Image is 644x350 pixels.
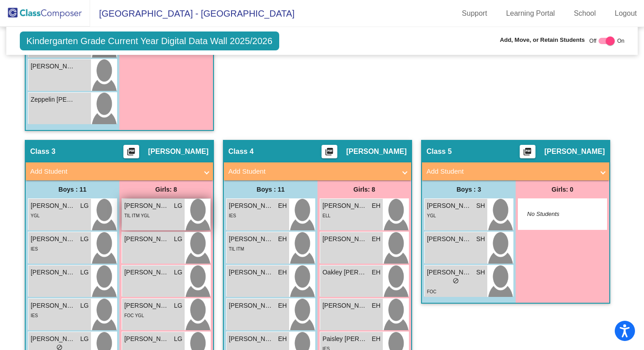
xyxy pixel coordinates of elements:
span: [PERSON_NAME] [31,234,76,244]
span: [PERSON_NAME] [124,201,169,211]
span: EH [278,268,287,277]
span: [PERSON_NAME] [322,201,367,211]
span: [PERSON_NAME] [229,301,274,310]
span: IES [31,313,38,318]
div: Boys : 11 [224,180,317,198]
span: [PERSON_NAME] [229,234,274,244]
span: Zeppelin [PERSON_NAME] [31,95,76,104]
span: [PERSON_NAME] [427,234,472,244]
div: Girls: 8 [317,180,411,198]
button: Print Students Details [123,145,139,158]
span: [PERSON_NAME] [229,334,274,344]
span: TIL ITM YGL [124,213,150,218]
span: Class 4 [228,147,254,156]
span: [PERSON_NAME] [148,147,209,156]
span: EH [278,234,287,244]
span: YGL [31,213,40,218]
span: LG [174,268,182,277]
span: [PERSON_NAME] [31,62,76,71]
a: Learning Portal [499,6,562,21]
span: [PERSON_NAME] [322,301,367,310]
span: YGL [427,213,436,218]
mat-icon: picture_as_pdf [522,147,533,160]
span: LG [80,301,89,310]
span: SH [476,201,485,211]
span: Kindergarten Grade Current Year Digital Data Wall 2025/2026 [20,31,279,50]
span: LG [80,234,89,244]
div: Boys : 11 [26,180,119,198]
span: [PERSON_NAME] [322,234,367,244]
span: IES [229,213,236,218]
span: EH [278,334,287,344]
span: [PERSON_NAME] [31,301,76,310]
span: Add, Move, or Retain Students [500,36,585,45]
a: School [567,6,603,21]
span: LG [174,301,182,310]
span: LG [174,234,182,244]
button: Print Students Details [322,145,337,158]
span: do_not_disturb_alt [453,278,459,284]
mat-expansion-panel-header: Add Student [422,162,609,180]
span: EH [278,201,287,211]
span: LG [80,201,89,211]
span: EH [372,201,381,211]
div: Boys : 3 [422,180,516,198]
span: [PERSON_NAME] [346,147,407,156]
span: IES [31,247,38,251]
div: Girls: 8 [119,180,213,198]
span: EH [372,301,381,310]
span: [PERSON_NAME] [544,147,605,156]
span: [PERSON_NAME] [427,201,472,211]
mat-icon: picture_as_pdf [324,147,335,160]
span: EH [372,334,381,344]
span: [PERSON_NAME] [PERSON_NAME] [31,334,76,344]
span: SH [476,268,485,277]
span: FOC [427,289,436,294]
span: ELL [322,213,331,218]
span: [PERSON_NAME] [124,301,169,310]
span: [PERSON_NAME] [31,201,76,211]
mat-panel-title: Add Student [426,166,594,177]
span: EH [372,234,381,244]
mat-panel-title: Add Student [30,166,198,177]
button: Print Students Details [520,145,535,158]
span: LG [174,334,182,344]
span: SH [476,234,485,244]
span: EH [372,268,381,277]
span: No Students [527,210,584,219]
mat-icon: picture_as_pdf [126,147,136,160]
span: [PERSON_NAME] [229,268,274,277]
mat-expansion-panel-header: Add Student [26,162,213,180]
span: EH [278,301,287,310]
span: Paisley [PERSON_NAME] [322,334,367,344]
span: Off [590,37,597,45]
span: Class 5 [426,147,452,156]
span: LG [174,201,182,211]
a: Logout [608,6,644,21]
span: [GEOGRAPHIC_DATA] - [GEOGRAPHIC_DATA] [90,6,295,21]
span: [PERSON_NAME] [31,268,76,277]
a: Support [455,6,494,21]
span: FOC YGL [124,313,144,318]
span: [PERSON_NAME] [229,201,274,211]
span: [PERSON_NAME] [427,268,472,277]
mat-panel-title: Add Student [228,166,396,177]
span: [PERSON_NAME] [124,268,169,277]
span: [PERSON_NAME] [124,234,169,244]
span: [PERSON_NAME] [124,334,169,344]
span: Class 3 [30,147,55,156]
span: LG [80,334,89,344]
span: LG [80,268,89,277]
mat-expansion-panel-header: Add Student [224,162,411,180]
span: TIL ITM [229,247,244,251]
span: Oakley [PERSON_NAME] [322,268,367,277]
div: Girls: 0 [516,180,609,198]
span: On [617,37,624,45]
